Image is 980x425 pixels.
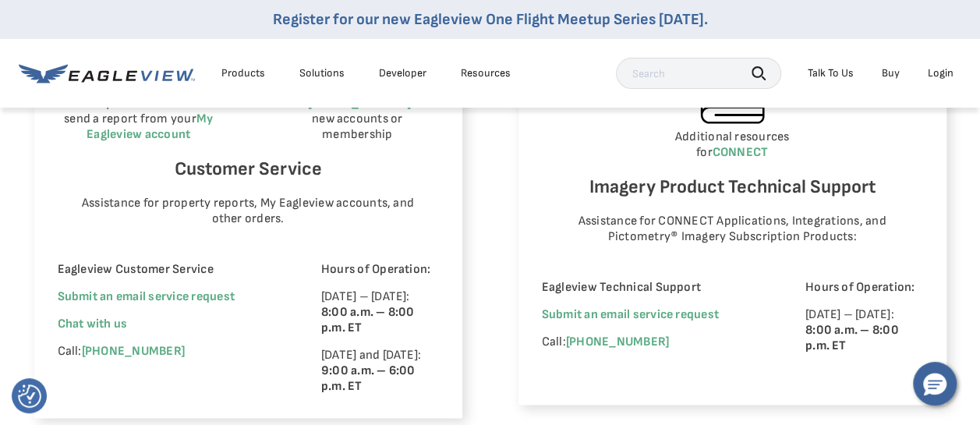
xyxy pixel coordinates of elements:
a: [PHONE_NUMBER] [82,344,185,359]
p: Call: [542,335,762,350]
img: Revisit consent button [18,384,41,408]
p: Assistance for property reports, My Eagleview accounts, and other orders. [73,196,423,227]
a: [PHONE_NUMBER] [566,335,669,349]
p: Call for new accounts or membership [276,96,439,143]
h6: Imagery Product Technical Support [542,172,923,202]
div: Products [221,66,265,80]
a: Developer [379,66,426,80]
span: Chat with us [58,317,128,331]
div: Resources [461,66,511,80]
a: Submit an email service request [58,289,235,304]
div: Talk To Us [808,66,854,80]
h6: Customer Service [58,154,439,184]
a: Buy [882,66,900,80]
p: Call: [58,344,278,359]
p: Additional resources for [542,129,923,161]
a: [PHONE_NUMBER] [308,96,411,111]
div: Solutions [299,66,345,80]
input: Search [616,58,781,89]
strong: 8:00 a.m. – 8:00 p.m. ET [321,305,415,335]
a: My Eagleview account [87,112,213,142]
div: Login [928,66,953,80]
p: [DATE] – [DATE]: [321,289,439,336]
p: Identify an address or re-send a report from your [58,96,221,143]
a: CONNECT [713,145,769,160]
strong: 9:00 a.m. – 6:00 p.m. ET [321,363,416,394]
p: Eagleview Customer Service [58,262,278,278]
button: Consent Preferences [18,384,41,408]
p: [DATE] and [DATE]: [321,348,439,395]
a: Submit an email service request [542,307,719,322]
button: Hello, have a question? Let’s chat. [913,362,957,406]
p: Eagleview Technical Support [542,280,762,296]
a: Register for our new Eagleview One Flight Meetup Series [DATE]. [273,10,708,29]
p: Hours of Operation: [321,262,439,278]
p: Assistance for CONNECT Applications, Integrations, and Pictometry® Imagery Subscription Products: [557,214,907,245]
